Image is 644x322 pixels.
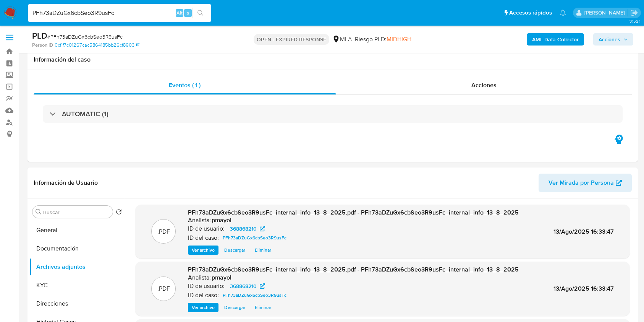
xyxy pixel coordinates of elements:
[255,246,271,254] span: Eliminar
[251,246,275,255] button: Eliminar
[225,224,270,233] a: 368868210
[593,33,633,46] button: Acciones
[224,304,245,311] span: Descargar
[28,8,211,18] input: Buscar usuario o caso...
[62,110,108,118] h3: AUTOMATIC (1)
[223,233,286,242] span: PFh73aDZuGx6cbSeo3R9usFc
[29,221,125,239] button: General
[192,304,215,311] span: Ver archivo
[43,209,110,216] input: Buscar
[230,224,257,233] span: 368868210
[220,233,290,242] a: PFh73aDZuGx6cbSeo3R9usFc
[212,274,231,281] h6: pmayol
[251,303,275,312] button: Eliminar
[212,216,231,224] h6: pmayol
[188,274,211,281] p: Analista:
[630,9,638,17] a: Salir
[188,265,519,274] span: PFh73aDZuGx6cbSeo3R9usFc_internal_info_13_8_2025.pdf - PFh73aDZuGx6cbSeo3R9usFc_internal_info_13_...
[527,33,584,46] button: AML Data Collector
[193,8,208,18] button: search-icon
[224,246,245,254] span: Descargar
[187,9,189,16] span: s
[220,291,290,300] a: PFh73aDZuGx6cbSeo3R9usFc
[157,285,170,293] p: .PDF
[169,81,201,89] span: Eventos ( 1 )
[599,33,620,46] span: Acciones
[553,227,614,236] span: 13/Ago/2025 16:33:47
[532,33,579,46] b: AML Data Collector
[584,9,628,16] p: patricia.mayol@mercadolibre.com
[225,281,270,291] a: 368868210
[188,291,219,299] p: ID del caso:
[32,29,47,42] b: PLD
[332,35,352,44] div: MLA
[188,282,225,290] p: ID de usuario:
[157,228,170,236] p: .PDF
[34,179,98,187] h1: Información de Usuario
[188,303,218,312] button: Ver archivo
[176,9,183,16] span: Alt
[220,303,249,312] button: Descargar
[188,216,211,224] p: Analista:
[116,209,122,217] button: Volver al orden por defecto
[355,35,411,44] span: Riesgo PLD:
[255,304,271,311] span: Eliminar
[471,81,497,89] span: Acciones
[220,246,249,255] button: Descargar
[36,209,42,215] button: Buscar
[254,34,329,45] p: OPEN - EXPIRED RESPONSE
[539,174,632,192] button: Ver Mirada por Persona
[230,281,257,291] span: 368868210
[55,42,139,49] a: 0cf1f7c01267cac5864185bb26cf8903
[188,234,219,242] p: ID del caso:
[560,10,566,16] a: Notificaciones
[29,258,125,276] button: Archivos adjuntos
[188,225,225,233] p: ID de usuario:
[192,246,215,254] span: Ver archivo
[223,291,286,300] span: PFh73aDZuGx6cbSeo3R9usFc
[34,56,632,63] h1: Información del caso
[29,276,125,294] button: KYC
[188,246,218,255] button: Ver archivo
[29,294,125,313] button: Direcciones
[549,174,614,192] span: Ver Mirada por Persona
[43,105,623,123] div: AUTOMATIC (1)
[47,33,123,41] span: # PFh73aDZuGx6cbSeo3R9usFc
[29,239,125,258] button: Documentación
[509,9,552,17] span: Accesos rápidos
[387,35,411,44] span: MIDHIGH
[188,208,519,217] span: PFh73aDZuGx6cbSeo3R9usFc_internal_info_13_8_2025.pdf - PFh73aDZuGx6cbSeo3R9usFc_internal_info_13_...
[32,42,53,49] b: Person ID
[553,284,614,293] span: 13/Ago/2025 16:33:47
